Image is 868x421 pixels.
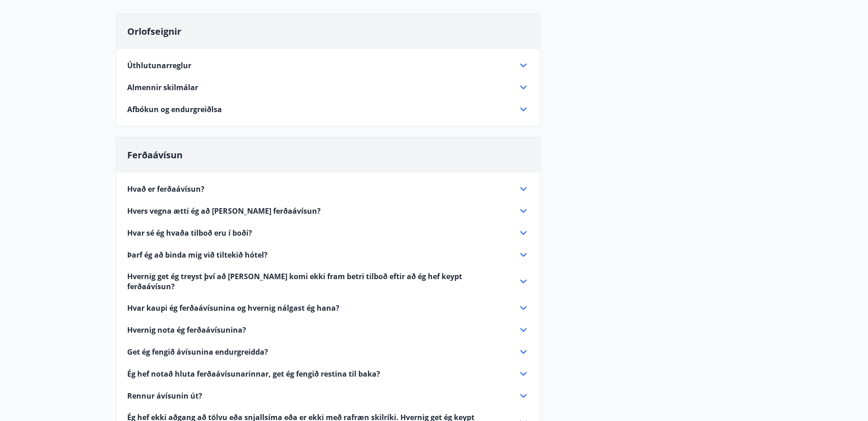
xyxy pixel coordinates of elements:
div: Ég hef notað hluta ferðaávísunarinnar, get ég fengið restina til baka? [127,368,529,379]
div: Hvernig nota ég ferðaávísunina? [127,324,529,335]
div: Rennur ávísunin út? [127,390,529,401]
span: Orlofseignir [127,25,181,38]
div: Hvers vegna ætti ég að [PERSON_NAME] ferðaávísun? [127,205,529,216]
span: Ég hef notað hluta ferðaávísunarinnar, get ég fengið restina til baka? [127,369,380,379]
div: Hvað er ferðaávísun? [127,184,529,194]
div: Get ég fengið ávísunina endurgreidda? [127,346,529,357]
span: Get ég fengið ávísunina endurgreidda? [127,347,268,357]
span: Úthlutunarreglur [127,60,191,70]
span: Hvar kaupi ég ferðaávísunina og hvernig nálgast ég hana? [127,303,340,313]
span: Hvað er ferðaávísun? [127,184,205,194]
span: Þarf ég að binda mig við tiltekið hótel? [127,250,268,260]
div: Almennir skilmálar [127,82,529,93]
div: Úthlutunarreglur [127,60,529,71]
div: Afbókun og endurgreiðlsa [127,104,529,115]
div: Hvar sé ég hvaða tilboð eru í boði? [127,227,529,238]
div: Hvar kaupi ég ferðaávísunina og hvernig nálgast ég hana? [127,302,529,313]
div: Hvernig get ég treyst því að [PERSON_NAME] komi ekki fram betri tilboð eftir að ég hef keypt ferð... [127,271,529,291]
span: Hvers vegna ætti ég að [PERSON_NAME] ferðaávísun? [127,206,321,216]
span: Rennur ávísunin út? [127,391,202,401]
span: Hvernig nota ég ferðaávísunina? [127,325,246,335]
span: Afbókun og endurgreiðlsa [127,104,222,114]
span: Hvernig get ég treyst því að [PERSON_NAME] komi ekki fram betri tilboð eftir að ég hef keypt ferð... [127,271,507,291]
span: Almennir skilmálar [127,82,198,92]
div: Þarf ég að binda mig við tiltekið hótel? [127,249,529,260]
span: Ferðaávísun [127,149,183,161]
span: Hvar sé ég hvaða tilboð eru í boði? [127,228,252,238]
